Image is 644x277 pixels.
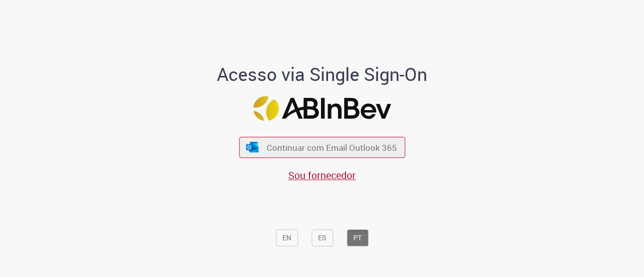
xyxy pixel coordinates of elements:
span: Continuar com Email Outlook 365 [267,142,397,153]
img: Logo ABInBev [253,96,391,121]
button: ES [311,229,333,246]
button: PT [347,229,368,246]
img: ícone Azure/Microsoft 360 [246,142,260,152]
button: ícone Azure/Microsoft 360 Continuar com Email Outlook 365 [239,137,405,158]
a: Sou fornecedor [288,168,356,182]
button: EN [276,229,298,246]
h1: Acesso via Single Sign-On [183,64,462,84]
